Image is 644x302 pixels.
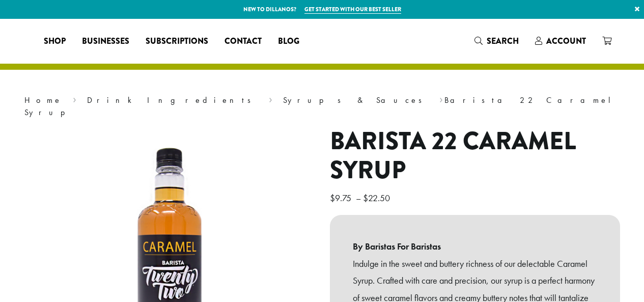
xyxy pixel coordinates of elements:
[36,33,74,49] a: Shop
[466,33,527,49] a: Search
[269,91,272,106] span: ›
[73,91,76,106] span: ›
[44,35,66,48] span: Shop
[439,91,443,106] span: ›
[24,94,620,119] nav: Breadcrumb
[82,35,129,48] span: Businesses
[330,192,354,204] bdi: 9.75
[330,127,620,185] h1: Barista 22 Caramel Syrup
[87,95,258,105] a: Drink Ingredients
[363,192,368,204] span: $
[304,5,401,14] a: Get started with our best seller
[278,35,299,48] span: Blog
[225,35,262,48] span: Contact
[24,95,62,105] a: Home
[546,35,586,47] span: Account
[363,192,393,204] bdi: 22.50
[356,192,361,204] span: –
[330,192,335,204] span: $
[283,95,429,105] a: Syrups & Sauces
[146,35,208,48] span: Subscriptions
[487,35,519,47] span: Search
[353,238,597,255] b: By Baristas For Baristas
